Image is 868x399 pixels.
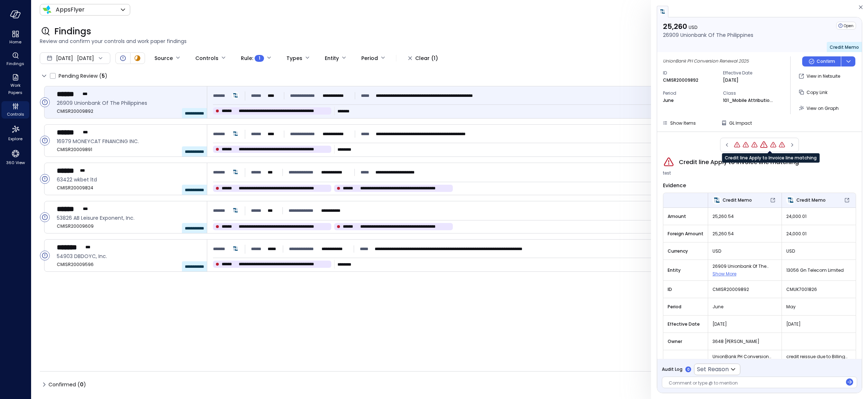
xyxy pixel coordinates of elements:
span: UnionBank PH Conversion Renewal 2025 [712,353,777,360]
span: CMUK7001826 [786,286,851,293]
span: test [663,170,671,177]
span: 5 [102,72,105,80]
span: Memo [668,357,703,364]
span: 24,000.01 [786,230,851,237]
span: ID [663,69,717,77]
span: Currency [668,248,703,255]
p: Confirm [817,58,835,65]
div: Button group with a nested menu [802,56,855,66]
span: CMISR20009891 [57,146,201,153]
span: Credit Memo [830,44,859,50]
button: View on Graph [796,102,842,114]
span: 3648 [PERSON_NAME] [712,338,777,345]
p: AppsFlyer [56,5,85,14]
span: Findings [54,26,91,37]
span: 24,000.01 [786,213,851,220]
div: ( ) [99,72,107,80]
div: Credit line Apply to Invoice line matching [733,141,741,149]
span: Period [668,303,703,310]
span: 25,260.54 [712,213,777,220]
img: Credit Memo [712,196,721,205]
span: Evidence [663,182,686,189]
span: CMISR20009609 [57,223,201,230]
p: 26909 Unionbank Of The Philippines [663,31,753,39]
span: [DATE] [712,321,777,328]
div: Open [40,212,50,222]
div: Source [154,52,173,64]
span: [DATE] [56,54,73,62]
span: GL Impact [729,120,752,126]
div: Rule : [241,52,264,64]
span: USD [689,24,697,30]
span: Effective Date [723,69,777,77]
div: Explore [1,123,29,143]
div: 360 View [1,147,29,167]
div: Work Papers [1,72,29,97]
span: CMISR20009892 [57,108,201,115]
span: Effective Date [668,321,703,328]
div: Entity [325,52,339,64]
span: 54903 DBDOYC, Inc. [57,252,201,260]
div: Clear (1) [415,54,438,63]
img: Credit Memo [786,196,795,205]
span: Copy Link [807,89,827,95]
span: 0 [80,381,84,388]
span: Home [9,38,21,46]
span: Confirmed [48,379,86,390]
span: [DATE] [786,321,851,328]
span: June [712,303,777,310]
p: 101_Mobile Attribution; 203_Audiences & Incrementality [723,97,774,104]
span: Findings [7,60,24,67]
span: Credit Memo [723,197,752,204]
img: netsuite [659,8,666,15]
div: Credit line Apply to Invoice line matching [770,141,777,149]
div: Types [286,52,302,64]
span: Credit Memo [796,197,826,204]
span: 1 [259,55,260,62]
span: 53826 AB Leisure Exponent, Inc. [57,214,201,222]
p: June [663,97,674,104]
div: Controls [195,52,218,64]
button: Show Items [659,119,699,127]
span: 16979 MONEYCAT FINANCING INC. [57,137,201,145]
span: Pending Review [59,70,107,82]
button: Copy Link [796,86,830,98]
div: Findings [1,51,29,68]
button: View in Netsuite [796,70,843,82]
div: Credit line Apply to Invoice line matching [742,141,749,149]
div: Credit line Apply to Invoice line matching [722,153,820,163]
span: 26909 Unionbank Of The Philippines [712,263,777,270]
button: GL Impact [718,119,755,127]
p: View in Netsuite [807,73,840,80]
span: 360 View [6,159,25,166]
img: Icon [43,5,51,14]
span: Explore [8,135,22,142]
button: dropdown-icon-button [841,56,855,66]
p: CMISR20009892 [663,77,698,84]
span: USD [786,248,851,255]
div: Open [836,22,856,30]
p: [DATE] [723,77,739,84]
span: 13056 Gn Telecom Limited [786,267,851,274]
span: Review and confirm your controls and work paper findings [40,37,859,45]
span: Owner [668,338,703,345]
div: Credit line Apply to Invoice line matching [759,141,768,149]
p: 25,260 [663,22,753,31]
span: Period [663,90,717,97]
div: Period [361,52,378,64]
span: Show Items [670,120,696,126]
span: Show More [712,271,736,277]
span: ID [668,286,703,293]
span: May [786,303,851,310]
button: Clear (1) [402,52,444,64]
span: Audit Log [662,366,682,373]
span: Class [723,90,777,97]
div: Home [1,29,29,46]
span: Amount [668,213,703,220]
span: 26909 Unionbank Of The Philippines [57,99,201,107]
p: Set Reason [697,365,729,374]
div: ( ) [77,381,86,389]
div: Credit line Apply to Invoice line matching [778,141,786,149]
